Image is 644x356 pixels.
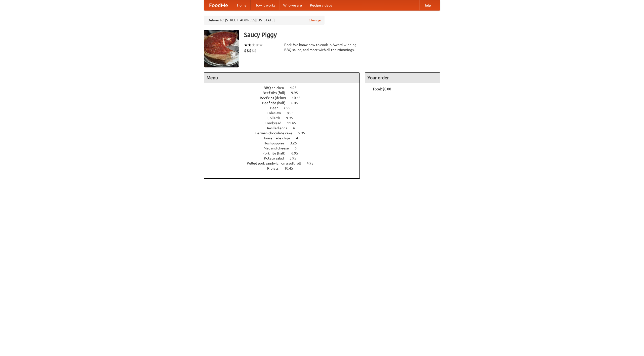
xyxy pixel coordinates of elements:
a: How it works [251,0,279,10]
a: Change [309,18,321,23]
div: Pork. We know how to cook it. Award-winning BBQ sauce, and meat with all the trimmings. [284,42,360,52]
a: German chocolate cake 5.95 [255,131,314,135]
a: Home [233,0,251,10]
span: 5.95 [298,131,310,135]
a: Cornbread 11.45 [265,121,305,125]
a: Coleslaw 8.95 [267,111,303,115]
span: Hushpuppies [264,141,289,145]
a: Riblets 10.45 [267,166,302,170]
span: Devilled eggs [265,126,292,130]
span: Potato salad [264,156,289,160]
span: 4.95 [290,86,302,90]
span: Collards [267,116,285,120]
li: ★ [244,42,248,48]
li: $ [249,48,252,53]
span: Pork ribs (half) [262,151,291,155]
span: 10.45 [292,96,306,100]
span: 8.95 [287,111,299,115]
a: Devilled eggs 4 [265,126,304,130]
a: Pulled pork sandwich on a soft roll 4.95 [247,161,323,165]
span: 4.95 [307,161,318,165]
li: $ [247,48,249,53]
span: 9.95 [286,116,298,120]
span: 6.95 [291,151,303,155]
li: ★ [252,42,255,48]
span: 6 [295,146,302,150]
span: Riblets [267,166,284,170]
span: Pulled pork sandwich on a soft roll [247,161,306,165]
span: Housemade chips [262,136,295,140]
span: 4 [293,126,300,130]
span: Coleslaw [267,111,286,115]
a: Potato salad 3.95 [264,156,306,160]
span: 7.55 [284,106,295,110]
span: 3.25 [290,141,302,145]
a: Help [419,0,435,10]
b: Total: $0.00 [373,87,391,91]
a: Housemade chips 4 [262,136,307,140]
div: Deliver to: [STREET_ADDRESS][US_STATE] [204,16,325,25]
span: Beef ribs (full) [263,91,290,95]
span: 10.45 [284,166,298,170]
li: ★ [255,42,259,48]
span: BBQ chicken [264,86,289,90]
span: Beef ribs (delux) [260,96,291,100]
a: Beef ribs (delux) 10.45 [260,96,310,100]
li: $ [254,48,257,53]
li: ★ [259,42,263,48]
a: Who we are [279,0,306,10]
a: Hushpuppies 3.25 [264,141,306,145]
h4: Your order [365,73,440,83]
span: 11.45 [287,121,301,125]
span: Cornbread [265,121,286,125]
span: 4 [296,136,303,140]
a: Beef ribs (half) 6.45 [262,101,307,105]
li: $ [252,48,254,53]
h3: Saucy Piggy [244,30,440,40]
a: BBQ chicken 4.95 [264,86,306,90]
a: Beef ribs (full) 9.95 [263,91,307,95]
a: FoodMe [204,0,233,10]
a: Collards 9.95 [267,116,302,120]
a: Mac and cheese 6 [264,146,306,150]
li: ★ [248,42,252,48]
h4: Menu [204,73,359,83]
span: Beef ribs (half) [262,101,291,105]
a: Recipe videos [306,0,336,10]
li: $ [244,48,247,53]
a: Beer 7.55 [270,106,300,110]
span: 9.95 [291,91,303,95]
span: 3.95 [290,156,301,160]
span: Beer [270,106,283,110]
span: German chocolate cake [255,131,297,135]
span: Mac and cheese [264,146,294,150]
a: Pork ribs (half) 6.95 [262,151,307,155]
span: 6.45 [291,101,303,105]
img: angular.jpg [204,30,239,67]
